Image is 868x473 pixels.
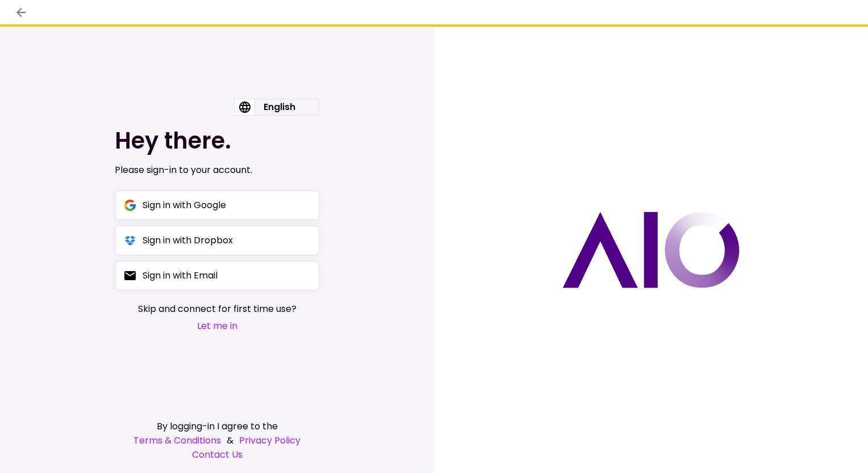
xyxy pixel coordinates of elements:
button: back [11,3,31,22]
div: Please sign-in to your account. [115,163,319,177]
button: Sign in with Google [115,191,319,220]
span: Skip and connect for first time use? [138,302,297,316]
button: Sign in with Email [115,261,319,290]
button: Sign in with Dropbox [115,226,319,255]
div: & [115,433,319,447]
div: By logging-in I agree to the [115,419,319,433]
div: Sign in with Google [143,198,226,212]
div: Sign in with Dropbox [143,233,233,247]
div: English [254,99,304,115]
a: Terms & Conditions [133,433,221,447]
a: Privacy Policy [239,433,301,447]
h1: Hey there. [115,127,319,154]
img: AIO logo [562,212,740,288]
button: Let me in [138,319,297,333]
a: Contact Us [115,447,319,462]
div: Sign in with Email [143,268,218,282]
